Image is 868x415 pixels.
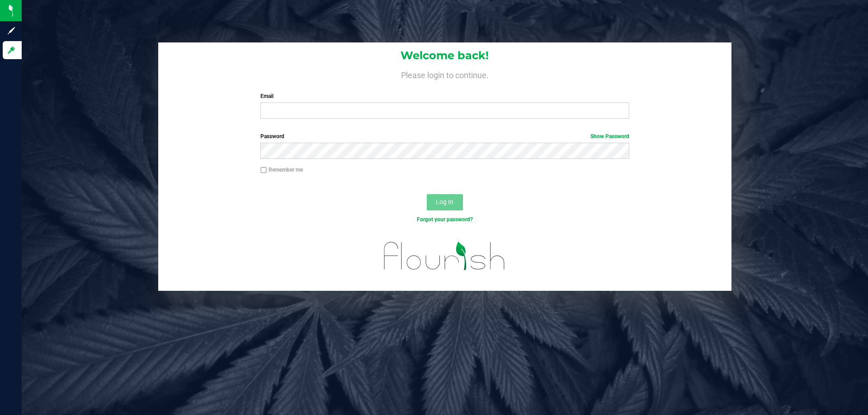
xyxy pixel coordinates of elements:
[417,216,473,223] a: Forgot your password?
[436,198,453,205] span: Log In
[260,167,267,173] input: Remember me
[260,133,284,140] span: Password
[427,194,463,210] button: Log In
[158,50,731,61] h1: Welcome back!
[7,26,16,35] inline-svg: Sign up
[158,69,731,79] h4: Please login to continue.
[260,92,629,100] label: Email
[373,233,516,279] img: flourish_logo.svg
[590,133,629,140] a: Show Password
[260,166,303,174] label: Remember me
[7,46,16,55] inline-svg: Log in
